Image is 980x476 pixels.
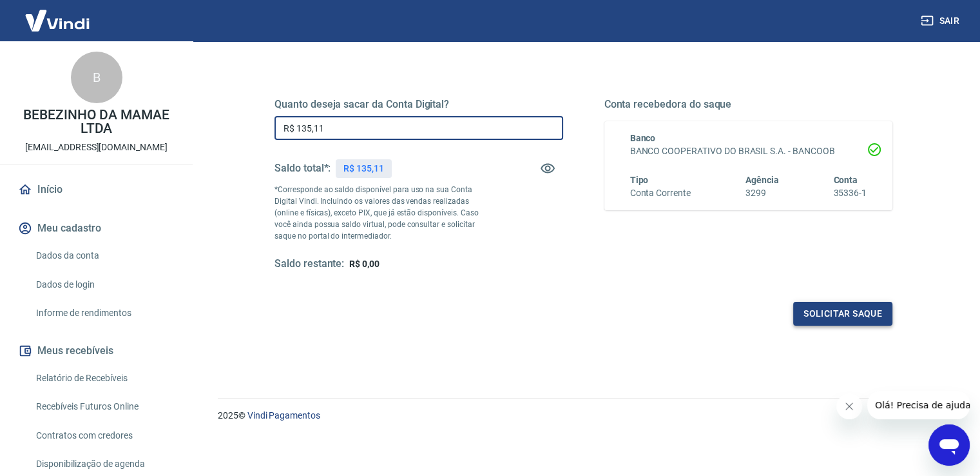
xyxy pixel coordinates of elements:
[15,175,177,204] a: Início
[31,272,177,298] a: Dados de login
[630,175,649,185] span: Tipo
[349,259,380,269] span: R$ 0,00
[833,175,858,185] span: Conta
[833,186,867,200] h6: 35336-1
[867,391,970,419] iframe: Mensagem da empresa
[274,162,331,175] h5: Saldo total*:
[31,300,177,326] a: Informe de rendimentos
[745,175,779,185] span: Agência
[25,141,168,154] p: [EMAIL_ADDRESS][DOMAIN_NAME]
[31,365,177,392] a: Relatório de Recebíveis
[630,144,867,158] h6: BANCO COOPERATIVO DO BRASIL S.A. - BANCOOB
[15,337,177,365] button: Meus recebíveis
[31,422,177,449] a: Contratos com credores
[31,393,177,420] a: Recebíveis Futuros Online
[836,393,862,419] iframe: Fechar mensagem
[218,409,949,422] p: 2025 ©
[928,424,970,466] iframe: Botão para abrir a janela de mensagens
[71,52,122,103] div: B
[343,162,384,175] p: R$ 135,11
[630,186,691,200] h6: Conta Corrente
[274,257,344,271] h5: Saldo restante:
[274,184,491,242] p: *Corresponde ao saldo disponível para uso na sua Conta Digital Vindi. Incluindo os valores das ve...
[15,214,177,243] button: Meu cadastro
[31,243,177,269] a: Dados da conta
[793,302,892,326] button: Solicitar saque
[745,186,779,200] h6: 3299
[8,9,108,19] span: Olá! Precisa de ajuda?
[10,108,182,135] p: BEBEZINHO DA MAMAE LTDA
[274,98,563,111] h5: Quanto deseja sacar da Conta Digital?
[247,410,320,421] a: Vindi Pagamentos
[918,9,965,33] button: Sair
[15,1,99,40] img: Vindi
[630,133,656,143] span: Banco
[604,98,893,111] h5: Conta recebedora do saque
